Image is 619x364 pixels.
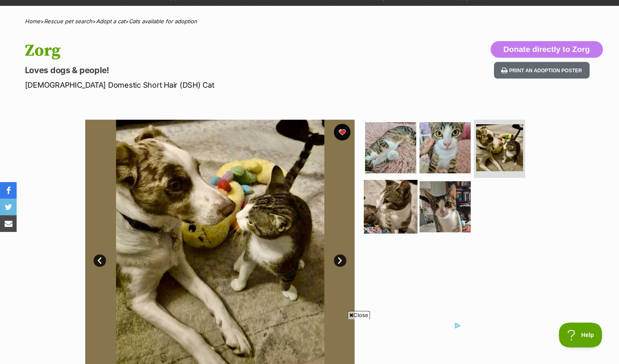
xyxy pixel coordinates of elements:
[419,122,471,173] img: Photo of Zorg
[96,18,125,25] a: Adopt a cat
[365,122,416,173] img: Photo of Zorg
[158,322,461,360] iframe: Advertisement
[4,18,615,25] div: > > >
[419,181,471,232] img: Photo of Zorg
[129,18,197,25] a: Cats available for adoption
[364,180,417,233] img: Photo of Zorg
[25,41,377,60] h1: Zorg
[25,64,377,76] p: Loves dogs & people!
[94,254,106,267] a: Prev
[348,311,370,319] span: Close
[334,254,346,267] a: Next
[334,124,350,140] button: favourite
[476,124,523,171] img: Photo of Zorg
[44,18,92,25] a: Rescue pet search
[491,41,603,58] button: Donate directly to Zorg
[25,79,377,91] p: [DEMOGRAPHIC_DATA] Domestic Short Hair (DSH) Cat
[559,322,602,347] iframe: Help Scout Beacon - Open
[494,62,589,79] button: Print an adoption poster
[25,18,40,25] a: Home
